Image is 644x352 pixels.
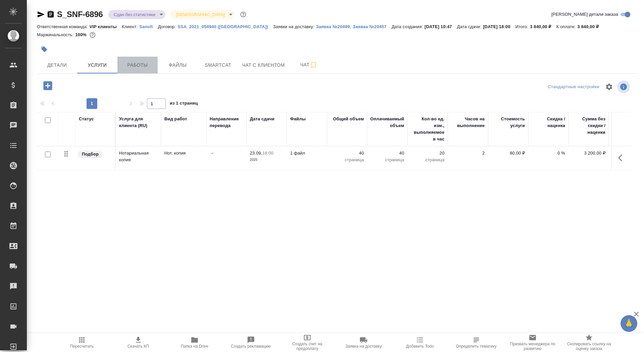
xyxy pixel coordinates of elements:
div: Услуга для клиента (RU) [119,116,158,129]
p: [DATE] 18:00 [483,24,516,29]
button: Определить тематику [448,333,504,352]
p: 3 200,00 ₽ [572,150,605,157]
div: Направление перевода [210,116,243,129]
span: Чат с клиентом [242,61,285,69]
button: Добавить тэг [37,42,52,57]
p: Заявка №20499 [316,24,350,29]
span: 🙏 [623,316,635,331]
p: страница [330,157,364,163]
div: Сдан без статистики [171,10,235,19]
p: 20 [411,150,444,157]
button: Заявка №20457 [353,23,392,30]
p: страница [371,157,404,163]
p: Клиент: [122,24,139,29]
td: 2 [448,146,488,170]
div: Статус [79,116,94,122]
span: Скачать КП [127,344,149,349]
span: Добавить Todo [406,344,434,349]
button: Создать рекламацию [223,333,279,352]
button: Скопировать ссылку для ЯМессенджера [37,10,45,18]
p: Итого: [516,24,530,29]
span: Заявка на доставку [345,344,382,349]
div: Дата сдачи [250,116,274,122]
button: Призвать менеджера по развитию [504,333,561,352]
p: Нот. копия [164,150,203,157]
p: Дата создания: [391,24,424,29]
p: 1 файл [290,150,324,157]
span: Папка на Drive [181,344,208,349]
p: VIP клиенты [90,24,122,29]
a: SSA_2021_054940 ([GEOGRAPHIC_DATA]) [177,23,273,29]
p: 80,00 ₽ [491,150,525,157]
p: Заявки на доставку: [273,24,316,29]
p: Заявка №20457 [353,24,392,29]
button: 🙏 [621,315,637,332]
button: Пересчитать [54,333,110,352]
span: Работы [121,61,154,69]
button: 0.00 RUB; [88,31,97,39]
p: Договор: [158,24,178,29]
div: Сдан без статистики [108,10,165,19]
span: Чат [293,61,325,69]
div: Общий объем [333,116,364,122]
p: Нотариальная копия [119,150,158,163]
p: Маржинальность: [37,32,75,37]
p: 40 [330,150,364,157]
button: Доп статусы указывают на важность/срочность заказа [239,10,248,19]
svg: Подписаться [310,61,318,69]
div: split button [546,82,601,92]
p: 3 840,00 ₽ [530,24,556,29]
button: Скопировать ссылку на оценку заказа [561,333,617,352]
p: 100% [75,32,88,37]
span: Детали [41,61,73,69]
p: 3 840,00 ₽ [577,24,604,29]
div: Оплачиваемый объем [370,116,404,129]
span: Создать рекламацию [231,344,271,349]
button: Заявка на доставку [335,333,392,352]
p: Дата сдачи: [457,24,483,29]
p: страница [411,157,444,163]
button: Сдан без статистики [112,12,157,17]
span: Файлы [162,61,194,69]
div: Файлы [290,116,306,122]
button: Скачать КП [110,333,166,352]
button: Заявка №20499 [316,23,350,30]
p: Sanofi [139,24,158,29]
button: Добавить услугу [39,79,57,93]
div: Сумма без скидки / наценки [572,116,605,136]
div: Скидка / наценка [532,116,565,129]
span: Smartcat [202,61,234,69]
span: Призвать менеджера по развитию [508,342,557,351]
button: Папка на Drive [166,333,223,352]
p: → [210,150,243,157]
a: S_SNF-6896 [57,10,103,19]
button: Показать кнопки [614,150,630,166]
span: Скопировать ссылку на оценку заказа [565,342,613,351]
p: 23.09, [250,151,262,156]
span: [PERSON_NAME] детали заказа [551,11,618,18]
p: Подбор [82,151,99,158]
p: [DATE] 10:47 [425,24,457,29]
p: 2025 [250,157,283,163]
p: 40 [371,150,404,157]
div: Стоимость услуги [491,116,525,129]
span: Пересчитать [70,344,94,349]
span: Создать счет на предоплату [283,342,331,351]
a: Sanofi [139,23,158,29]
div: Часов на выполнение [451,116,485,129]
div: Кол-во ед. изм., выполняемое в час [411,116,444,142]
span: Посмотреть информацию [617,80,631,93]
button: [DEMOGRAPHIC_DATA] [174,12,227,17]
div: Вид работ [164,116,187,122]
button: Создать счет на предоплату [279,333,335,352]
p: К оплате: [556,24,578,29]
button: Добавить Todo [392,333,448,352]
button: Скопировать ссылку [47,10,55,18]
span: из 1 страниц [170,99,198,109]
p: , [350,24,353,29]
span: Определить тематику [456,344,496,349]
span: Услуги [81,61,113,69]
p: Ответственная команда: [37,24,90,29]
span: Настроить таблицу [601,79,617,95]
p: 0 % [532,150,565,157]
